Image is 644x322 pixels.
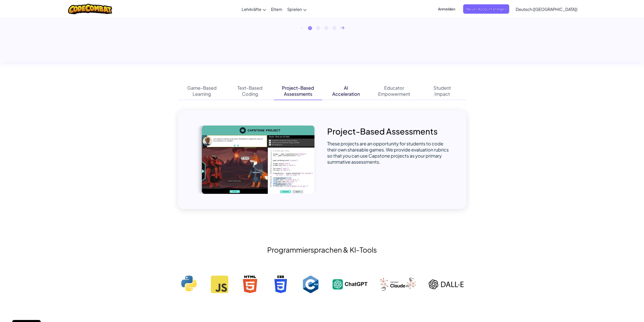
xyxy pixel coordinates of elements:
[268,2,285,16] a: Eltern
[285,2,309,16] a: Spielen
[463,4,509,14] button: Neuen Account anlegen
[241,275,259,293] img: HTML logo
[242,91,258,97] div: Coding
[324,26,328,30] button: 3
[322,82,370,100] button: AIAcceleration
[68,4,112,14] img: CodeCombat logo
[380,278,416,291] img: Stable Diffusion logo
[178,82,226,100] button: Game-BasedLearning
[429,275,464,293] img: DALL-E logo
[187,85,217,91] div: Game-Based
[344,85,348,91] div: AI
[237,85,262,91] div: Text-Based
[327,125,449,137] p: Project-Based Assessments
[284,91,312,97] div: Assessments
[282,85,314,91] div: Project-Based
[332,91,360,97] div: Acceleration
[332,26,336,30] button: 4
[180,275,198,293] img: Python logo
[433,85,451,91] div: Student
[327,141,449,165] span: These projects are an opportunity for students to code their own shareable games. We provide eval...
[333,275,367,293] img: ChatGPT logo
[178,244,466,255] h2: Programmiersprachen & KI-Tools
[316,26,320,30] button: 2
[418,82,466,100] button: StudentImpact
[287,7,302,12] span: Spielen
[384,85,404,91] div: Educator
[308,26,312,30] button: 1
[274,82,322,100] button: Project-BasedAssessments
[272,275,289,293] img: CSS logo
[378,91,410,97] div: Empowerment
[434,91,450,97] div: Impact
[513,2,580,16] a: Deutsch ([GEOGRAPHIC_DATA])
[515,7,577,12] span: Deutsch ([GEOGRAPHIC_DATA])
[435,4,458,14] button: Anmelden
[239,2,268,16] a: Lehrkräfte
[211,275,228,293] img: JavaScript logo
[302,275,319,293] img: C++ logo
[242,7,261,12] span: Lehrkräfte
[370,82,418,100] button: EducatorEmpowerment
[193,91,211,97] div: Learning
[226,82,274,100] button: Text-BasedCoding
[196,125,317,194] img: Project-Based[NEWLINE]Assessments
